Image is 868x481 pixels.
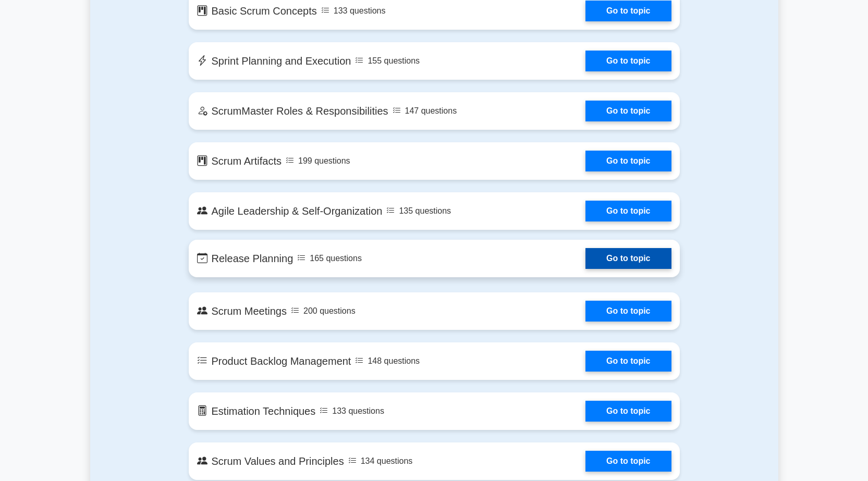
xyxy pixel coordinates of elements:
a: Go to topic [585,51,671,71]
a: Go to topic [585,151,671,171]
a: Go to topic [585,201,671,221]
a: Go to topic [585,248,671,269]
a: Go to topic [585,101,671,121]
a: Go to topic [585,351,671,372]
a: Go to topic [585,451,671,472]
a: Go to topic [585,1,671,21]
a: Go to topic [585,301,671,322]
a: Go to topic [585,401,671,422]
